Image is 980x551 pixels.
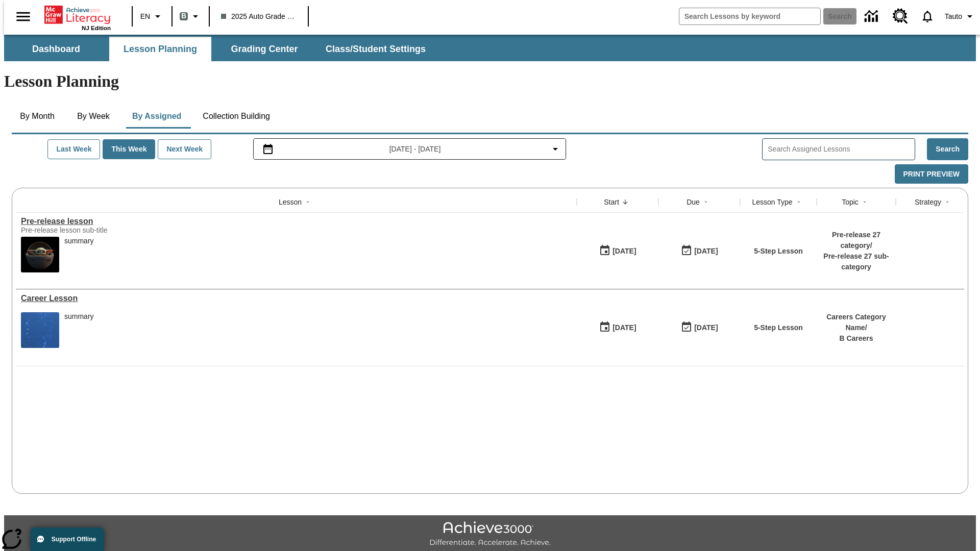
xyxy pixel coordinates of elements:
h1: Lesson Planning [4,72,976,91]
a: Resource Center, Will open in new tab [887,3,914,30]
a: Career Lesson, Lessons [21,294,572,303]
div: summary [64,312,94,321]
button: Sort [619,196,631,208]
button: Profile/Settings [941,7,980,26]
button: Lesson Planning [109,37,211,61]
div: Pre-release lesson [21,217,572,226]
span: Grading Center [231,43,298,55]
button: By Month [12,104,63,129]
button: 01/22/25: First time the lesson was available [596,241,640,261]
div: Start [604,197,619,207]
button: Class/Student Settings [317,37,434,61]
span: 2025 Auto Grade 1 B [221,11,297,22]
span: Dashboard [32,43,80,55]
div: Pre-release lesson sub-title [21,226,174,234]
button: Grading Center [213,37,315,61]
div: SubNavbar [4,37,435,61]
div: Career Lesson [21,294,572,303]
div: Due [687,197,700,207]
div: Lesson Type [752,197,792,207]
a: Pre-release lesson, Lessons [21,217,572,226]
span: B [181,10,186,22]
button: Collection Building [194,104,278,129]
img: fish [21,312,59,348]
button: Sort [302,196,314,208]
div: summary [64,237,94,245]
button: Sort [793,196,805,208]
div: [DATE] [612,321,636,334]
span: [DATE] - [DATE] [389,144,441,155]
svg: Collapse Date Range Filter [549,143,561,155]
button: Support Offline [31,528,104,551]
div: Strategy [915,197,941,207]
button: Sort [859,196,871,208]
button: Open side menu [8,2,38,32]
button: Boost Class color is gray green. Change class color [176,7,206,26]
button: Select the date range menu item [258,143,562,155]
button: 01/25/26: Last day the lesson can be accessed [677,241,721,261]
button: 01/17/26: Last day the lesson can be accessed [677,318,721,337]
span: NJ Edition [82,25,111,31]
div: [DATE] [694,245,718,258]
span: EN [140,11,150,22]
a: Data Center [859,3,887,31]
div: summary [64,237,94,272]
div: [DATE] [612,245,636,258]
span: Lesson Planning [124,43,197,55]
button: By Assigned [124,104,189,129]
button: Next Week [158,139,211,159]
p: Pre-release 27 sub-category [822,251,891,272]
span: Tauto [945,11,962,22]
a: Home [44,5,111,25]
button: This Week [103,139,155,159]
button: Print Preview [895,164,968,184]
p: B Careers [822,333,891,344]
div: SubNavbar [4,35,976,61]
button: 01/13/25: First time the lesson was available [596,318,640,337]
span: Support Offline [52,536,96,543]
div: Topic [842,197,859,207]
button: Dashboard [5,37,107,61]
button: Last Week [47,139,100,159]
p: Pre-release 27 category / [822,230,891,251]
input: search field [679,8,820,24]
button: Search [927,138,968,160]
button: Sort [941,196,953,208]
p: Careers Category Name / [822,312,891,333]
button: Language: EN, Select a language [136,7,168,26]
a: Notifications [914,3,941,30]
button: Sort [700,196,712,208]
div: [DATE] [694,321,718,334]
span: Class/Student Settings [326,43,426,55]
p: 5-Step Lesson [754,322,803,333]
input: Search Assigned Lessons [768,142,915,157]
button: By Week [68,104,119,129]
img: Achieve3000 Differentiate Accelerate Achieve [429,521,551,547]
div: Lesson [279,197,302,207]
p: 5-Step Lesson [754,246,803,257]
img: hero alt text [21,237,59,272]
div: Home [44,4,111,31]
div: summary [64,312,94,348]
